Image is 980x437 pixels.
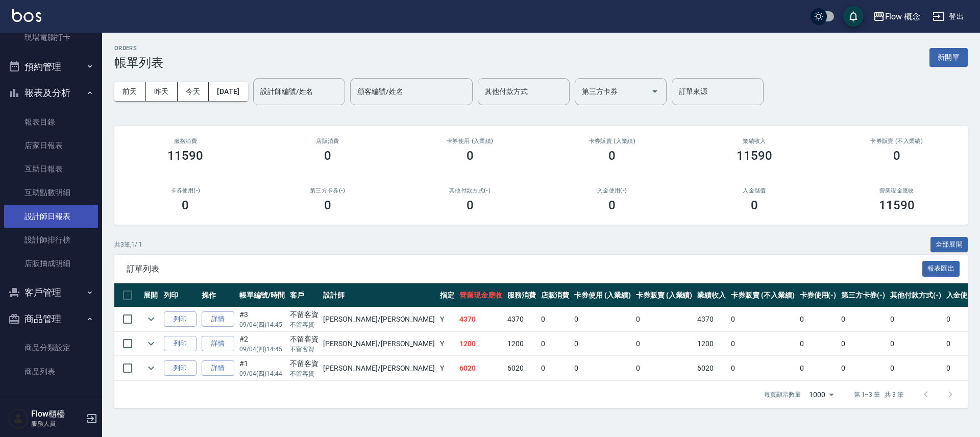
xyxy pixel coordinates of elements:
img: Person [8,408,29,429]
h3: 11590 [737,149,772,163]
h2: 業績收入 [696,138,814,144]
h3: 0 [608,149,616,163]
td: 0 [572,307,633,331]
button: 登出 [928,7,968,26]
th: 客戶 [287,283,321,307]
a: 報表匯出 [922,263,960,273]
td: [PERSON_NAME] /[PERSON_NAME] [321,307,437,331]
button: save [843,6,864,27]
a: 詳情 [202,336,234,352]
h3: 0 [467,149,474,163]
p: 共 3 筆, 1 / 1 [114,240,142,249]
h2: 卡券使用 (入業績) [411,138,529,144]
a: 設計師日報表 [4,205,98,228]
td: [PERSON_NAME] /[PERSON_NAME] [321,356,437,380]
td: 0 [839,332,888,356]
div: Flow 概念 [885,10,921,23]
th: 其他付款方式(-) [888,283,944,307]
button: 昨天 [146,82,178,101]
p: 第 1–3 筆 共 3 筆 [854,390,903,399]
td: 0 [728,307,797,331]
th: 帳單編號/時間 [237,283,287,307]
td: Y [437,356,457,380]
h3: 0 [324,149,331,163]
button: [DATE] [209,82,248,101]
div: 不留客資 [290,309,318,320]
td: 6020 [457,356,505,380]
h3: 0 [467,198,474,212]
th: 業績收入 [695,283,728,307]
button: expand row [143,311,159,327]
td: 0 [572,356,633,380]
a: 商品分類設定 [4,336,98,359]
td: 6020 [695,356,728,380]
div: 1000 [805,381,838,408]
h3: 11590 [167,149,203,163]
td: [PERSON_NAME] /[PERSON_NAME] [321,332,437,356]
td: 0 [888,332,944,356]
a: 店販抽成明細 [4,252,98,275]
td: 0 [797,356,839,380]
h2: 卡券販賣 (不入業績) [838,138,955,144]
a: 互助點數明細 [4,181,98,204]
p: 不留客資 [290,320,318,329]
td: 0 [633,332,695,356]
p: 09/04 (四) 14:44 [239,369,285,378]
h3: 帳單列表 [114,56,163,70]
th: 店販消費 [538,283,572,307]
td: 0 [839,356,888,380]
img: Logo [12,9,41,22]
td: #3 [237,307,287,331]
h2: 入金儲值 [696,187,814,194]
th: 卡券使用(-) [797,283,839,307]
div: 不留客資 [290,358,318,369]
button: 今天 [178,82,209,101]
td: 0 [839,307,888,331]
div: 不留客資 [290,334,318,345]
td: 0 [572,332,633,356]
td: #1 [237,356,287,380]
a: 互助日報表 [4,157,98,181]
td: 1200 [505,332,538,356]
h5: Flow櫃檯 [31,409,83,419]
p: 09/04 (四) 14:45 [239,345,285,354]
th: 列印 [161,283,199,307]
td: 4370 [695,307,728,331]
button: 商品管理 [4,306,98,332]
a: 詳情 [202,311,234,327]
th: 卡券販賣 (入業績) [633,283,695,307]
button: 新開單 [929,48,968,67]
button: 列印 [164,336,197,352]
a: 新開單 [929,52,968,62]
p: 服務人員 [31,419,83,428]
button: Flow 概念 [869,6,925,27]
h3: 0 [324,198,331,212]
td: 0 [633,307,695,331]
span: 訂單列表 [127,264,922,274]
th: 卡券販賣 (不入業績) [728,283,797,307]
td: 1200 [457,332,505,356]
a: 商品列表 [4,360,98,383]
td: 0 [728,356,797,380]
button: 報表匯出 [922,261,960,277]
a: 現場電腦打卡 [4,26,98,49]
h2: 卡券販賣 (入業績) [553,138,671,144]
td: Y [437,332,457,356]
button: 報表及分析 [4,80,98,106]
h3: 0 [608,198,616,212]
button: 預約管理 [4,54,98,80]
td: 0 [538,332,572,356]
td: 0 [797,332,839,356]
h3: 服務消費 [127,138,244,144]
button: Open [647,83,663,100]
td: 0 [888,307,944,331]
th: 第三方卡券(-) [839,283,888,307]
td: 0 [538,356,572,380]
button: expand row [143,360,159,376]
button: 全部展開 [930,237,968,253]
h3: 0 [751,198,758,212]
button: expand row [143,336,159,351]
th: 服務消費 [505,283,538,307]
th: 指定 [437,283,457,307]
p: 09/04 (四) 14:45 [239,320,285,329]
